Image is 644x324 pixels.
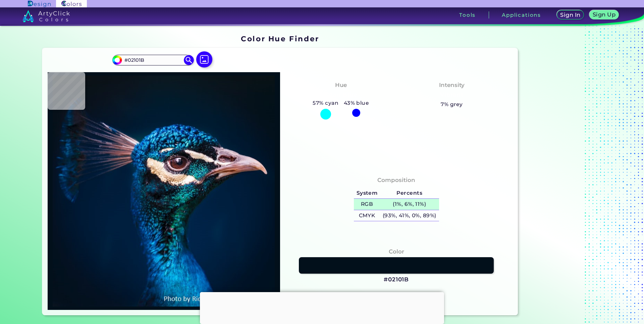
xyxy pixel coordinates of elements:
[354,199,380,210] h5: RGB
[354,210,380,221] h5: CMYK
[591,11,617,19] a: Sign Up
[502,12,541,17] h3: Applications
[341,99,372,107] h5: 43% blue
[521,32,604,318] iframe: Advertisement
[389,247,404,257] h4: Color
[594,12,614,17] h5: Sign Up
[380,199,439,210] h5: (1%, 6%, 11%)
[184,55,194,65] img: icon search
[310,99,341,107] h5: 57% cyan
[380,210,439,221] h5: (93%, 41%, 0%, 89%)
[28,1,50,7] img: ArtyClick Design logo
[200,292,444,322] iframe: Advertisement
[384,276,409,284] h3: #02101B
[377,175,415,185] h4: Composition
[122,55,184,64] input: type color..
[196,51,212,67] img: icon picture
[241,34,319,44] h1: Color Hue Finder
[558,11,583,19] a: Sign In
[335,80,347,90] h4: Hue
[437,91,467,99] h3: Vibrant
[561,12,579,17] h5: Sign In
[51,76,277,307] img: img_pavlin.jpg
[459,12,476,17] h3: Tools
[354,188,380,199] h5: System
[380,188,439,199] h5: Percents
[22,10,70,22] img: logo_artyclick_colors_white.svg
[441,100,463,109] h5: 7% grey
[439,80,465,90] h4: Intensity
[322,91,360,99] h3: Cyan-Blue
